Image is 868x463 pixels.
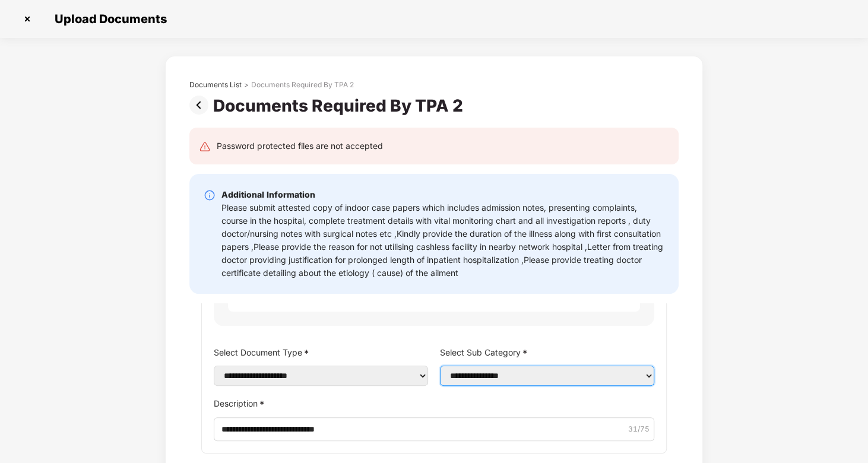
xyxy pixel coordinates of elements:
[221,201,664,280] div: Please submit attested copy of indoor case papers which includes admission notes, presenting comp...
[251,80,354,90] div: Documents Required By TPA 2
[244,80,249,90] div: >
[43,12,173,26] span: Upload Documents
[204,189,216,201] img: svg+xml;base64,PHN2ZyBpZD0iSW5mby0yMHgyMCIgeG1sbnM9Imh0dHA6Ly93d3cudzMub3JnLzIwMDAvc3ZnIiB3aWR0aD...
[214,344,428,361] label: Select Document Type
[214,395,654,412] label: Description
[18,9,37,28] img: svg+xml;base64,PHN2ZyBpZD0iQ3Jvc3MtMzJ4MzIiIHhtbG5zPSJodHRwOi8vd3d3LnczLm9yZy8yMDAwL3N2ZyIgd2lkdG...
[189,80,242,90] div: Documents List
[189,96,213,115] img: svg+xml;base64,PHN2ZyBpZD0iUHJldi0zMngzMiIgeG1sbnM9Imh0dHA6Ly93d3cudzMub3JnLzIwMDAvc3ZnIiB3aWR0aD...
[213,96,468,116] div: Documents Required By TPA 2
[217,139,383,153] div: Password protected files are not accepted
[440,344,654,361] label: Select Sub Category
[199,141,211,153] img: svg+xml;base64,PHN2ZyB4bWxucz0iaHR0cDovL3d3dy53My5vcmcvMjAwMC9zdmciIHdpZHRoPSIyNCIgaGVpZ2h0PSIyNC...
[221,189,315,199] b: Additional Information
[628,423,650,435] span: 31 /75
